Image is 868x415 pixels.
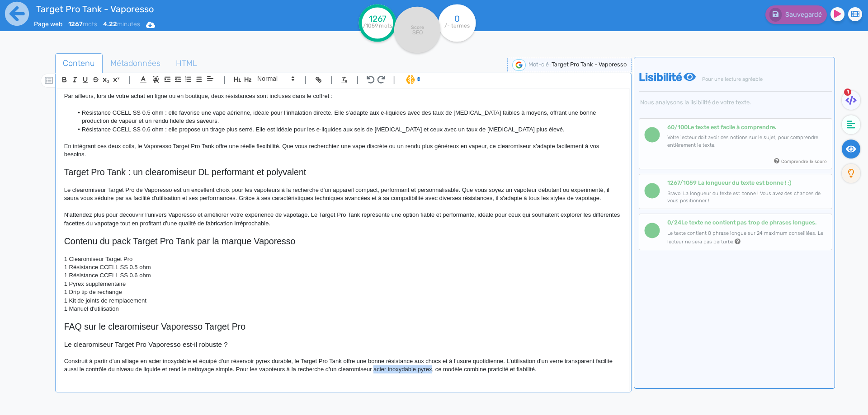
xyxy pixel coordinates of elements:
[454,14,460,24] tspan: 0
[168,53,205,74] a: HTML
[528,61,552,68] span: Mot-clé :
[667,219,827,226] h6: Le texte ne contient pas trop de phrases longues.
[402,74,423,85] span: I.Assistant
[701,76,763,82] span: Pour une lecture agréable
[64,271,623,280] p: 1 Résistance CCELL SS 0.6 ohm
[330,74,333,86] span: |
[667,219,681,226] span: /24
[64,305,623,313] p: 1 Manuel d'utilisation
[223,74,226,86] span: |
[64,297,623,305] p: 1 Kit de joints de remplacement
[667,124,827,131] h6: Le texte est facile à comprendre.
[667,230,827,247] p: Le texte contient 0 phrase longue sur 24 maximum conseillées. Le lecteur ne sera pas perturbé.
[411,24,424,30] tspan: Score
[34,20,62,28] span: Page web
[73,109,622,126] li: Résistance CCELL SS 0.5 ohm : elle favorise une vape aérienne, idéale pour l’inhalation directe. ...
[64,186,623,203] p: Le clearomiseur Target Pro de Vaporesso est un excellent choix pour les vapoteurs à la recherche ...
[64,357,623,374] p: Construit à partir d'un alliage en acier inoxydable et équipé d’un réservoir pyrex durable, le Ta...
[304,74,307,86] span: |
[639,71,832,106] h4: Lisibilité
[64,340,623,349] h3: Le clearomiseur Target Pro Vaporesso est-il robuste ?
[412,29,423,36] tspan: SEO
[64,236,623,247] h2: Contenu du pack Target Pro Tank par la marque Vaporesso
[64,322,623,332] h2: FAQ sur le clearomiseur Vaporesso Target Pro
[785,11,822,19] span: Sauvegardé
[369,14,387,24] tspan: 1267
[64,280,623,288] p: 1 Pyrex supplémentaire
[64,288,623,296] p: 1 Drip tip de rechange
[667,219,671,226] b: 0
[667,124,675,131] b: 60
[34,2,294,16] input: title
[667,134,827,149] p: Votre lecteur doit avoir des notions sur le sujet, pour comprendre entièrement le texte.
[765,5,827,24] button: Sauvegardé
[639,99,832,106] span: Nous analysons la lisibilité de votre texte.
[103,51,168,75] span: Métadonnées
[844,89,851,96] span: 1
[68,20,97,28] span: mots
[667,179,827,186] h6: /1059 La longueur du texte est bonne ! :)
[103,53,168,74] a: Métadonnées
[64,263,623,271] p: 1 Résistance CCELL SS 0.5 ohm
[444,23,470,29] tspan: /- termes
[169,51,204,75] span: HTML
[204,73,217,84] span: Aligment
[73,126,622,134] li: Résistance CCELL SS 0.6 ohm : elle propose un tirage plus serré. Elle est idéale pour les e-liqui...
[667,190,827,205] p: Bravo! La longueur du texte est bonne ! Vous avez des chances de vous positionner !
[64,92,623,100] p: Par ailleurs, lors de votre achat en ligne ou en boutique, deux résistances sont incluses dans le...
[393,74,395,86] span: |
[55,53,103,74] a: Contenu
[64,255,623,263] p: 1 Clearomiseur Target Pro
[356,74,359,86] span: |
[128,74,131,86] span: |
[512,59,526,71] img: google-serp-logo.png
[56,51,102,75] span: Contenu
[667,179,680,186] b: 1267
[68,20,83,28] b: 1267
[64,167,623,177] h2: Target Pro Tank : un clearomiseur DL performant et polyvalent
[667,124,688,131] span: /100
[781,159,827,164] small: Comprendre le score
[103,20,117,28] b: 4.22
[64,142,623,159] p: En intégrant ces deux coils, le Vaporesso Target Pro Tank offre une réelle flexibilité. Que vous ...
[64,211,623,228] p: N'attendez plus pour découvrir l'univers Vaporesso et améliorer votre expérience de vapotage. Le ...
[363,23,392,29] tspan: /1059 mots
[103,20,140,28] span: minutes
[552,61,627,68] span: Target Pro Tank - Vaporesso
